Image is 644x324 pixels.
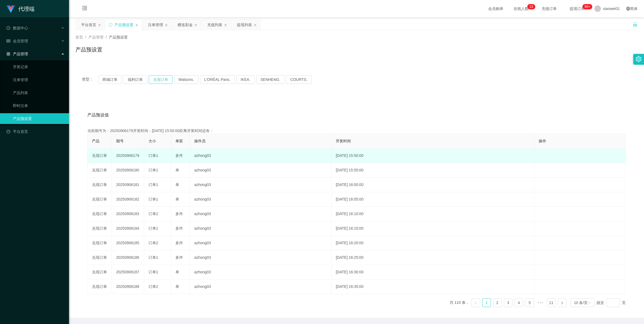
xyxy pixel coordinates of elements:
[13,100,65,111] a: 即时注单
[148,284,158,289] span: 订单2
[190,207,331,221] td: azhong03
[515,299,523,307] a: 4
[597,298,626,307] div: 跳至 页
[13,113,65,124] a: 产品预设置
[190,265,331,280] td: azhong03
[331,250,534,265] td: [DATE] 16:25:00
[190,192,331,207] td: azhong03
[18,0,34,18] h1: 代理端
[6,39,10,43] i: 图标: table
[13,61,65,72] a: 开奖记录
[148,197,158,201] span: 订单1
[116,139,124,143] span: 期号
[88,236,112,250] td: 兑现订单
[200,75,235,84] button: L'ORÉAL Paris.
[547,298,556,307] li: 11
[331,163,534,178] td: [DATE] 15:55:00
[511,7,531,11] span: 在线人数
[207,20,222,30] div: 充值列表
[123,75,147,84] button: 福利订单
[148,182,158,187] span: 订单1
[190,236,331,250] td: azhong03
[106,35,107,39] span: /
[336,139,351,143] span: 开奖时间
[493,298,502,307] li: 2
[331,221,534,236] td: [DATE] 16:15:00
[112,207,144,221] td: 20250906183
[539,7,559,11] span: 充值订单
[175,182,179,187] span: 单
[148,255,158,260] span: 订单1
[75,0,94,18] i: 图标: menu-fold
[190,280,331,294] td: azhong03
[539,139,546,143] span: 操作
[583,4,592,9] sup: 1095
[472,298,480,307] li: 上一页
[560,301,564,305] i: 图标: right
[175,255,183,260] span: 多件
[190,149,331,163] td: azhong03
[493,299,501,307] a: 2
[588,301,591,305] i: 图标: down
[529,4,531,9] p: 1
[224,23,227,27] i: 图标: close
[175,197,179,201] span: 单
[175,226,183,230] span: 多件
[88,265,112,280] td: 兑现订单
[148,241,158,245] span: 订单2
[256,75,285,84] button: SENHENG.
[98,75,122,84] button: 商城订单
[482,298,491,307] li: 1
[112,221,144,236] td: 20250906184
[88,250,112,265] td: 兑现订单
[331,236,534,250] td: [DATE] 16:20:00
[88,280,112,294] td: 兑现订单
[536,298,545,307] span: •••
[174,75,198,84] button: Watsons.
[331,192,534,207] td: [DATE] 16:05:00
[135,23,138,27] i: 图标: close
[175,284,179,289] span: 单
[6,5,15,13] img: logo.9652507e.png
[148,20,163,30] div: 注单管理
[112,149,144,163] td: 20250906179
[525,298,534,307] li: 5
[112,250,144,265] td: 20250906186
[331,178,534,192] td: [DATE] 16:00:00
[148,168,158,172] span: 订单1
[6,52,10,56] i: 图标: appstore-o
[175,241,183,245] span: 多件
[194,139,206,143] span: 操作员
[109,35,128,39] span: 产品预设置
[331,265,534,280] td: [DATE] 16:30:00
[331,207,534,221] td: [DATE] 16:10:00
[504,299,512,307] a: 3
[88,221,112,236] td: 兑现订单
[92,139,99,143] span: 产品
[6,26,10,30] i: 图标: check-circle-o
[450,298,469,307] li: 共 110 条，
[82,75,98,84] span: 类型：
[112,163,144,178] td: 20250906180
[6,26,28,30] span: 数据中心
[6,126,65,137] a: 图标: dashboard平台首页
[558,298,566,307] li: 下一页
[81,20,96,30] div: 平台首页
[115,20,133,30] div: 产品预设置
[88,149,112,163] td: 兑现订单
[112,192,144,207] td: 20250906182
[112,236,144,250] td: 20250906185
[536,298,545,307] li: 向后 5 页
[85,35,86,39] span: /
[547,299,555,307] a: 11
[286,75,312,84] button: COURTS.
[633,22,638,27] i: 图标: unlock
[190,221,331,236] td: azhong03
[87,128,626,134] div: 当前期号为：20250906179开奖时间：[DATE] 15:50:00距离开奖时间还有：
[574,299,588,307] div: 10 条/页
[6,6,34,11] a: 代理端
[88,207,112,221] td: 兑现订单
[531,4,533,9] p: 3
[88,163,112,178] td: 兑现订单
[175,153,183,158] span: 多件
